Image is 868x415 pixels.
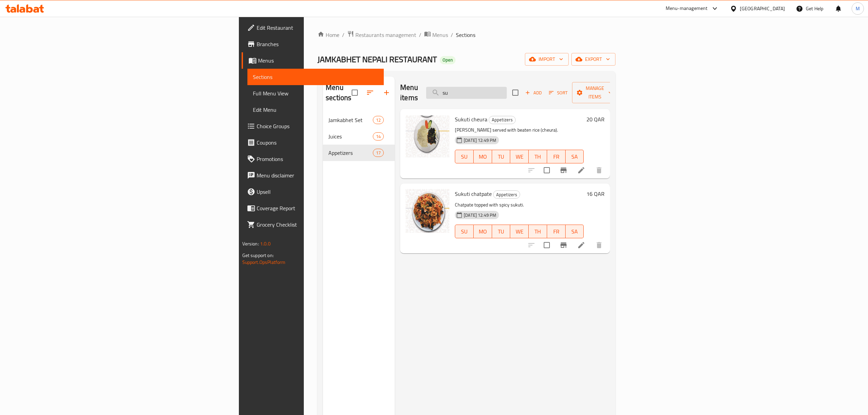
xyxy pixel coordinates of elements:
[328,116,373,124] span: Jamkabhet Set
[577,241,585,249] a: Edit menu item
[400,82,418,103] h2: Menu items
[476,152,489,162] span: MO
[242,258,286,267] a: Support.OpsPlatform
[455,189,492,199] span: Sukuti chatpate
[524,89,543,97] span: Add
[257,24,378,32] span: Edit Restaurant
[578,84,612,101] span: Manage items
[323,145,395,161] div: Appetizers17
[493,191,520,199] span: Appetizers
[549,89,568,97] span: Sort
[253,73,378,81] span: Sections
[523,88,544,98] button: Add
[740,5,785,12] div: [GEOGRAPHIC_DATA]
[440,57,456,63] span: Open
[530,55,563,64] span: import
[242,134,384,151] a: Coupons
[242,167,384,184] a: Menu disclaimer
[323,128,395,145] div: Juices14
[571,53,615,66] button: export
[242,216,384,233] a: Grocery Checklist
[591,237,607,253] button: delete
[531,227,544,237] span: TH
[572,82,618,103] button: Manage items
[432,31,448,39] span: Menus
[856,5,860,12] span: M
[591,162,607,178] button: delete
[476,227,489,237] span: MO
[568,227,581,237] span: SA
[451,31,453,39] li: /
[355,31,416,39] span: Restaurants management
[247,102,384,118] a: Edit Menu
[666,4,708,13] div: Menu-management
[455,150,474,163] button: SU
[328,132,373,140] span: Juices
[323,109,395,164] nav: Menu sections
[373,116,384,124] div: items
[378,84,395,101] button: Add section
[568,152,581,162] span: SA
[492,225,511,238] button: TU
[513,152,526,162] span: WE
[406,189,449,233] img: Sukuti chatpate
[531,152,544,162] span: TH
[540,163,554,177] span: Select to update
[586,115,605,124] h6: 20 QAR
[474,225,492,238] button: MO
[577,55,610,64] span: export
[406,115,449,158] img: Sukuti cheura
[455,114,487,124] span: Sukuti cheura
[242,239,259,248] span: Version:
[242,251,274,260] span: Get support on:
[373,117,383,123] span: 12
[373,132,384,140] div: items
[455,126,584,134] p: [PERSON_NAME] served with beaten rice (cheura).
[550,227,563,237] span: FR
[373,133,383,140] span: 14
[247,69,384,85] a: Sections
[540,238,554,252] span: Select to update
[544,88,572,98] span: Sort items
[242,118,384,134] a: Choice Groups
[257,171,378,179] span: Menu disclaimer
[495,227,508,237] span: TU
[510,150,529,163] button: WE
[373,150,383,156] span: 17
[547,88,569,98] button: Sort
[242,52,384,69] a: Menus
[458,152,471,162] span: SU
[508,85,523,100] span: Select section
[260,239,271,248] span: 1.0.0
[474,150,492,163] button: MO
[242,19,384,36] a: Edit Restaurant
[586,189,605,199] h6: 16 QAR
[253,106,378,114] span: Edit Menu
[257,188,378,196] span: Upsell
[566,225,584,238] button: SA
[529,225,547,238] button: TH
[492,150,511,163] button: TU
[258,56,378,65] span: Menus
[257,138,378,147] span: Coupons
[328,149,373,157] span: Appetizers
[247,85,384,102] a: Full Menu View
[456,31,475,39] span: Sections
[495,152,508,162] span: TU
[529,150,547,163] button: TH
[362,84,378,101] span: Sort sections
[555,162,572,178] button: Branch-specific-item
[373,149,384,157] div: items
[253,89,378,97] span: Full Menu View
[257,155,378,163] span: Promotions
[424,30,448,39] a: Menus
[525,53,569,66] button: import
[317,30,615,39] nav: breadcrumb
[510,225,529,238] button: WE
[489,116,515,124] span: Appetizers
[513,227,526,237] span: WE
[523,88,544,98] span: Add item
